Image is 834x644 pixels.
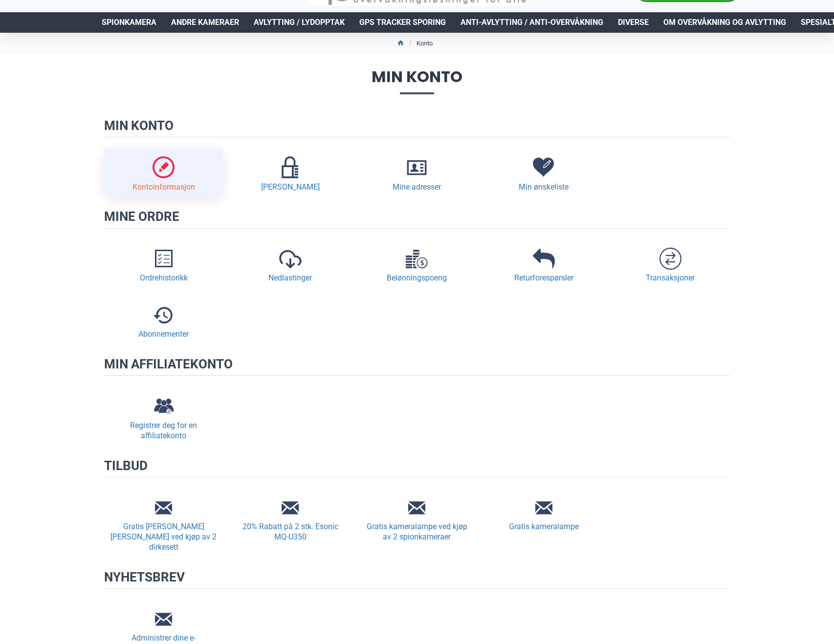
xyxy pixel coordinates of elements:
[453,12,611,33] a: Anti-avlytting / Anti-overvåkning
[104,118,730,137] h2: Min konto
[357,240,476,288] a: Belønningspoeng
[359,17,446,28] span: GPS Tracker Sporing
[104,149,223,197] a: Kontoinformasjon
[484,240,603,288] a: Returforespørsler
[618,17,649,28] span: Diverse
[104,357,730,376] h2: Min affiliatekonto
[231,149,350,197] a: [PERSON_NAME]
[484,149,603,197] a: Min ønskeliste
[104,489,223,558] a: Gratis [PERSON_NAME] [PERSON_NAME] ved kjøp av 2 dirkesett
[352,12,453,33] a: GPS Tracker Sporing
[104,387,223,446] a: Registrer deg for en affiliatekonto
[611,240,730,288] a: Transaksjoner
[94,12,164,33] a: Spionkamera
[254,17,345,28] span: Avlytting / Lydopptak
[246,12,352,33] a: Avlytting / Lydopptak
[104,240,223,288] a: Ordrehistorikk
[104,458,730,477] h2: Tilbud
[357,149,476,197] a: Mine adresser
[94,69,740,94] span: Min konto
[663,17,786,28] span: Om overvåkning og avlytting
[102,17,156,28] span: Spionkamera
[104,570,730,589] h2: Nyhetsbrev
[104,209,730,228] h2: Mine ordre
[171,17,239,28] span: Andre kameraer
[231,489,350,558] a: 20% Rabatt på 2 stk. Esonic MQ-U350
[357,489,476,558] a: Gratis kameralampe ved kjøp av 2 spionkameraer
[164,12,246,33] a: Andre kameraer
[461,17,603,28] span: Anti-avlytting / Anti-overvåkning
[104,296,223,344] a: Abonnementer
[611,12,656,33] a: Diverse
[484,489,603,558] a: Gratis kameralampe
[656,12,793,33] a: Om overvåkning og avlytting
[231,240,350,288] a: Nedlastinger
